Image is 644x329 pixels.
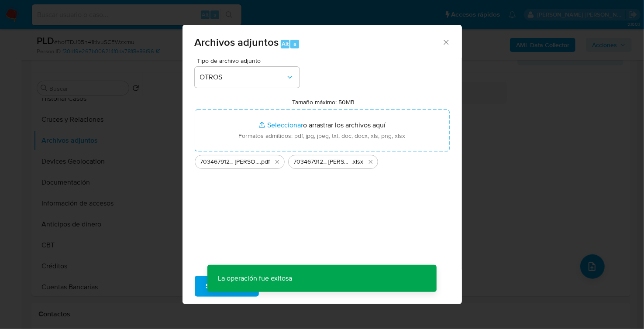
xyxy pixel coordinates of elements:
[195,34,279,50] span: Archivos adjuntos
[200,158,260,166] span: 703467912_ [PERSON_NAME] NAVA_SEP2025
[442,38,450,46] button: Cerrar
[200,73,286,82] span: OTROS
[293,40,296,48] span: a
[195,67,300,88] button: OTROS
[292,98,355,106] label: Tamaño máximo: 50MB
[260,158,270,166] span: .pdf
[195,276,259,297] button: Subir archivo
[282,40,289,48] span: Alt
[195,151,450,169] ul: Archivos seleccionados
[365,157,376,167] button: Eliminar 703467912_ ROBERTO AHUEXOTECO NAVA_SEP2025.xlsx
[272,157,282,167] button: Eliminar 703467912_ ROBERTO AHUEXOTECO NAVA_SEP2025.pdf
[207,265,303,292] p: La operación fue exitosa
[197,58,302,64] span: Tipo de archivo adjunto
[294,158,352,166] span: 703467912_ [PERSON_NAME] NAVA_SEP2025
[352,158,364,166] span: .xlsx
[274,277,302,296] span: Cancelar
[206,277,248,296] span: Subir archivo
